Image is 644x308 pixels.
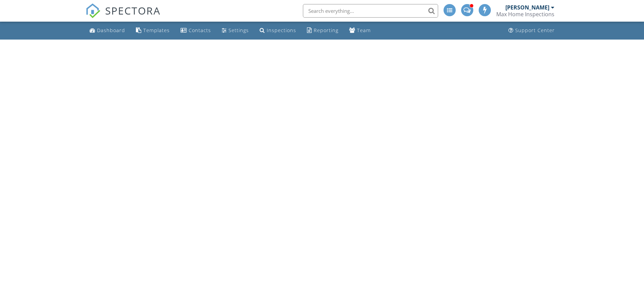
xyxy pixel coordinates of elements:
[357,27,371,33] div: Team
[86,9,161,23] a: SPECTORA
[304,24,341,37] a: Reporting
[267,27,296,33] div: Inspections
[314,27,338,33] div: Reporting
[189,27,211,33] div: Contacts
[86,3,100,18] img: The Best Home Inspection Software - Spectora
[515,27,555,33] div: Support Center
[506,24,557,37] a: Support Center
[87,24,128,37] a: Dashboard
[496,11,554,18] div: Max Home Inspections
[505,4,549,11] div: [PERSON_NAME]
[133,24,172,37] a: Templates
[105,3,161,18] span: SPECTORA
[178,24,214,37] a: Contacts
[303,4,438,18] input: Search everything...
[257,24,299,37] a: Inspections
[229,27,249,33] div: Settings
[219,24,252,37] a: Settings
[97,27,125,33] div: Dashboard
[347,24,374,37] a: Team
[143,27,170,33] div: Templates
